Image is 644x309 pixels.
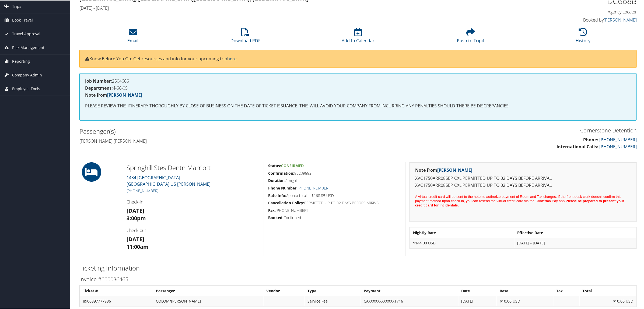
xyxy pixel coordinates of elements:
[85,85,631,90] h4: 4-66-05
[514,238,636,247] td: [DATE] - [DATE]
[599,136,637,142] a: [PHONE_NUMBER]
[12,40,44,54] span: Risk Management
[362,126,637,134] h3: Cornerstone Detention
[457,30,484,43] a: Push to Tripit
[268,192,401,198] h5: Approx total is $168.85 USD
[85,55,631,62] p: Know Before You Go: Get resources and info for your upcoming trip
[458,286,496,295] th: Date
[556,143,598,149] strong: International Calls:
[415,167,472,173] strong: Note from
[12,68,42,81] span: Company Admin
[268,177,286,182] strong: Duration:
[576,30,591,43] a: History
[342,30,374,43] a: Add to Calendar
[12,13,33,26] span: Book Travel
[268,200,304,205] strong: Cancellation Policy:
[12,54,30,68] span: Reporting
[127,198,260,204] h4: Check-in
[281,163,304,168] span: Confirmed
[12,82,40,95] span: Employee Tools
[127,188,158,193] a: [PHONE_NUMBER]
[79,275,637,283] h3: Invoice #000036465
[79,263,637,272] h2: Ticketing Information
[583,136,598,142] strong: Phone:
[127,235,144,242] strong: [DATE]
[268,215,283,220] strong: Booked:
[12,27,40,40] span: Travel Approval
[268,200,401,205] h5: PERMITTED UP TO 02 DAYS BEFORE ARRIVAL
[503,8,637,14] h4: Agency Locator
[268,185,297,190] strong: Phone Number:
[127,243,149,250] strong: 11:00am
[415,198,624,207] strong: Please be prepared to present your credit card for incidentals.
[361,296,458,306] td: CAXXXXXXXXXXXX1716
[458,296,496,306] td: [DATE]
[268,170,294,175] strong: Confirmation:
[127,163,260,172] h2: Springhill Stes Dentn Marriott
[415,194,624,207] span: A virtual credit card will be sent to the hotel to authorize payment of Room and Tax charges. If ...
[554,286,579,295] th: Tax
[264,286,304,295] th: Vendor
[79,126,354,135] h2: Passenger(s)
[497,286,553,295] th: Base
[580,286,636,295] th: Total
[437,167,472,173] a: [PERSON_NAME]
[268,163,281,168] strong: Status:
[503,16,637,22] h4: Booked by
[85,85,113,90] strong: Department:
[599,143,637,149] a: [PHONE_NUMBER]
[268,207,401,213] h5: [PHONE_NUMBER]
[268,207,276,212] strong: Fax:
[268,215,401,220] h5: Confirmed
[268,192,286,198] strong: Rate Info:
[297,185,329,190] a: [PHONE_NUMBER]
[85,102,631,109] p: PLEASE REVIEW THIS ITINERARY THOROUGHLY BY CLOSE OF BUSINESS ON THE DATE OF TICKET ISSUANCE. THIS...
[153,286,263,295] th: Passenger
[497,296,553,306] td: $10.00 USD
[127,214,146,221] strong: 3:00pm
[604,16,637,22] a: [PERSON_NAME]
[127,227,260,233] h4: Check-out
[231,30,261,43] a: Download PDF
[153,296,263,306] td: COLOM/[PERSON_NAME]
[361,286,458,295] th: Payment
[268,177,401,183] h5: 1 night
[80,296,153,306] td: 8900897777986
[410,227,514,237] th: Nightly Rate
[85,92,142,97] strong: Note from
[268,170,401,175] h5: 85239882
[128,30,139,43] a: Email
[410,238,514,247] td: $144.00 USD
[107,92,142,97] a: [PERSON_NAME]
[127,206,144,214] strong: [DATE]
[514,227,636,237] th: Effective Date
[227,55,237,61] a: here
[415,174,631,188] p: XVC1750ARR08SEP CXL:PERMITTED UP TO 02 DAYS BEFORE ARRIVAL XVC1750ARR08SEP CXL:PERMITTED UP TO 02...
[80,286,153,295] th: Ticket #
[79,138,354,143] h4: [PERSON_NAME] [PERSON_NAME]
[85,78,112,83] strong: Job Number:
[85,78,631,83] h4: 2504666
[79,5,495,10] h4: [DATE] - [DATE]
[580,296,636,306] td: $10.00 USD
[305,296,360,306] td: Service Fee
[305,286,360,295] th: Type
[127,174,211,187] a: 1434 [GEOGRAPHIC_DATA][GEOGRAPHIC_DATA] US [PERSON_NAME]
